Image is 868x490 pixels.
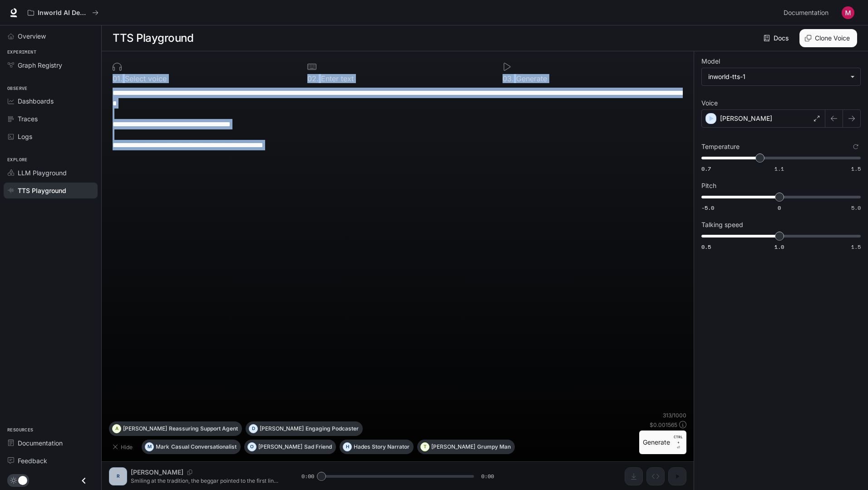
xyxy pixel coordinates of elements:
p: Select voice [123,75,167,82]
button: T[PERSON_NAME]Grumpy Man [417,440,515,454]
span: Feedback [18,456,47,465]
span: Overview [18,31,46,41]
p: 0 1 . [113,75,123,82]
p: 313 / 1000 [663,411,686,419]
p: Casual Conversationalist [171,444,237,450]
img: User avatar [842,6,854,19]
p: Generate [514,75,547,82]
p: CTRL + [674,434,683,445]
div: D [249,421,257,436]
div: T [421,440,429,454]
a: Traces [4,111,98,127]
span: Dark mode toggle [18,475,27,485]
span: 0.7 [701,165,711,173]
p: Story Narrator [372,444,409,450]
p: $ 0.001565 [650,421,677,429]
span: TTS Playground [18,186,66,195]
p: [PERSON_NAME] [258,444,302,450]
a: Feedback [4,453,98,469]
button: MMarkCasual Conversationalist [142,440,241,454]
p: Mark [156,444,169,450]
p: Temperature [701,144,740,150]
span: Logs [18,132,32,141]
span: Dashboards [18,96,54,106]
button: Reset to default [851,142,861,152]
button: HHadesStory Narrator [340,440,414,454]
p: ⏎ [674,434,683,450]
button: O[PERSON_NAME]Sad Friend [244,440,336,454]
div: M [145,440,153,454]
span: 1.0 [774,243,784,251]
p: Model [701,58,720,64]
p: [PERSON_NAME] [123,426,167,431]
p: Voice [701,100,718,106]
span: Documentation [784,7,829,19]
a: Graph Registry [4,57,98,73]
button: Close drawer [74,471,94,490]
span: 5.0 [851,204,861,212]
p: Reassuring Support Agent [169,426,238,431]
p: Sad Friend [304,444,332,450]
button: Hide [109,440,138,454]
span: 1.5 [851,243,861,251]
span: 1.1 [774,165,784,173]
p: [PERSON_NAME] [260,426,304,431]
span: -5.0 [701,204,714,212]
div: A [113,421,121,436]
span: Graph Registry [18,60,62,70]
p: [PERSON_NAME] [720,114,772,123]
div: inworld-tts-1 [702,68,860,85]
span: LLM Playground [18,168,67,178]
p: Hades [354,444,370,450]
p: Pitch [701,183,716,189]
p: Inworld AI Demos [38,9,89,17]
p: Engaging Podcaster [306,426,359,431]
span: 1.5 [851,165,861,173]
p: Talking speed [701,222,743,228]
p: 0 2 . [307,75,319,82]
a: Logs [4,129,98,144]
p: [PERSON_NAME] [431,444,475,450]
a: Documentation [4,435,98,451]
button: GenerateCTRL +⏎ [639,431,686,454]
a: TTS Playground [4,183,98,198]
div: H [343,440,351,454]
button: Clone Voice [799,29,857,47]
div: inworld-tts-1 [708,72,846,81]
span: Traces [18,114,38,124]
span: 0 [778,204,781,212]
a: LLM Playground [4,165,98,181]
div: O [248,440,256,454]
button: All workspaces [24,4,103,22]
p: 0 3 . [503,75,514,82]
a: Documentation [780,4,835,22]
a: Overview [4,28,98,44]
h1: TTS Playground [113,29,193,47]
button: User avatar [839,4,857,22]
a: Docs [762,29,792,47]
span: Documentation [18,438,63,448]
button: D[PERSON_NAME]Engaging Podcaster [246,421,363,436]
a: Dashboards [4,93,98,109]
span: 0.5 [701,243,711,251]
button: A[PERSON_NAME]Reassuring Support Agent [109,421,242,436]
p: Enter text [319,75,354,82]
p: Grumpy Man [477,444,511,450]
